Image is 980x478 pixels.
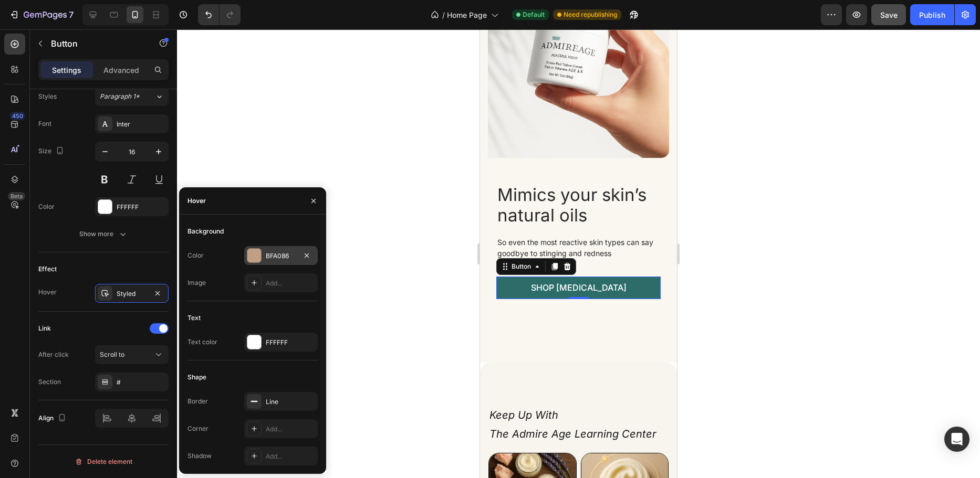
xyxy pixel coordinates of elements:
[447,9,487,20] span: Home Page
[187,373,206,382] div: Shape
[564,10,617,19] span: Need republishing
[95,87,169,106] button: Paragraph 1*
[38,119,51,129] div: Font
[51,37,140,50] p: Button
[8,375,189,415] h2: Keep Up With The Admire Age Learning Center
[871,4,906,25] button: Save
[187,278,206,288] div: Image
[38,202,55,211] div: Color
[10,112,25,120] div: 450
[117,120,166,129] div: Inter
[38,264,57,274] div: Effect
[103,65,139,76] p: Advanced
[52,65,81,76] p: Settings
[38,288,57,297] div: Hover
[266,251,296,261] div: BFA086
[266,452,315,461] div: Add...
[187,337,217,347] div: Text color
[38,144,66,158] div: Size
[38,225,169,243] button: Show more
[187,227,224,236] div: Background
[266,279,315,288] div: Add...
[266,424,315,434] div: Add...
[880,10,898,19] span: Save
[16,247,181,270] a: Shop [MEDICAL_DATA]
[38,324,51,333] div: Link
[442,9,445,20] span: /
[198,4,241,25] div: Undo/Redo
[187,397,208,406] div: Border
[480,29,677,478] iframe: Design area
[523,10,545,19] span: Default
[4,4,78,25] button: 7
[187,313,201,323] div: Text
[51,252,147,264] p: Shop [MEDICAL_DATA]
[187,451,212,461] div: Shadow
[187,424,208,433] div: Corner
[16,154,181,198] h2: Mimics your skin’s natural oils
[75,455,132,468] div: Delete element
[117,378,166,387] div: #
[266,397,315,407] div: Line
[944,427,969,452] div: Open Intercom Messenger
[100,92,140,101] span: Paragraph 1*
[38,453,169,470] button: Delete element
[117,289,147,299] div: Styled
[79,229,128,239] div: Show more
[919,9,945,20] div: Publish
[8,192,25,200] div: Beta
[69,8,74,21] p: 7
[910,4,954,25] button: Publish
[38,92,57,101] div: Styles
[100,350,124,358] span: Scroll to
[187,251,204,260] div: Color
[38,350,69,359] div: After click
[95,345,169,364] button: Scroll to
[266,338,315,347] div: FFFFFF
[187,196,206,206] div: Hover
[38,377,61,387] div: Section
[17,207,180,229] p: So even the most reactive skin types can say goodbye to stinging and redness
[117,203,166,212] div: FFFFFF
[38,411,68,426] div: Align
[29,232,53,242] div: Button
